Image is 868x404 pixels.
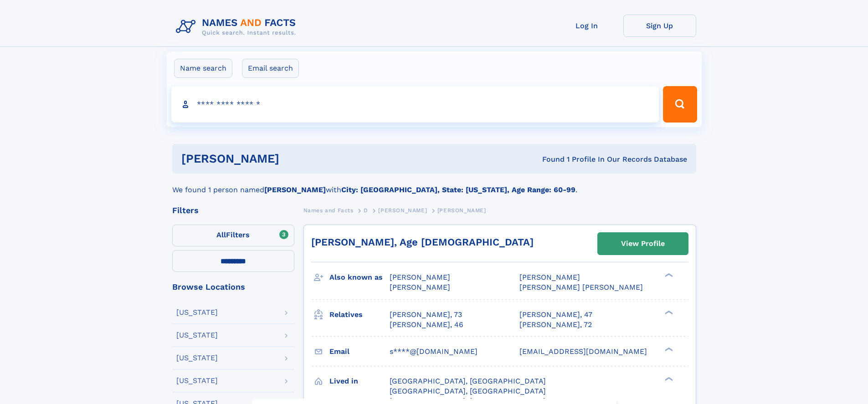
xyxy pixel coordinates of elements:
[364,207,368,214] span: D
[242,59,299,78] label: Email search
[264,185,326,194] b: [PERSON_NAME]
[519,347,647,356] span: [EMAIL_ADDRESS][DOMAIN_NAME]
[663,272,673,278] div: ❯
[390,387,546,395] span: [GEOGRAPHIC_DATA], [GEOGRAPHIC_DATA]
[172,225,294,246] label: Filters
[176,309,218,316] div: [US_STATE]
[390,377,546,385] span: [GEOGRAPHIC_DATA], [GEOGRAPHIC_DATA]
[390,273,450,281] span: [PERSON_NAME]
[390,320,463,330] a: [PERSON_NAME], 46
[329,344,390,359] h3: Email
[174,59,232,78] label: Name search
[663,376,673,382] div: ❯
[216,230,226,239] span: All
[411,154,687,164] div: Found 1 Profile In Our Records Database
[176,354,218,362] div: [US_STATE]
[329,270,390,285] h3: Also known as
[623,15,696,37] a: Sign Up
[171,86,659,123] input: search input
[550,15,623,37] a: Log In
[172,174,696,195] div: We found 1 person named with .
[378,205,427,216] a: [PERSON_NAME]
[598,233,688,255] a: View Profile
[519,283,643,291] span: [PERSON_NAME] [PERSON_NAME]
[329,373,390,389] h3: Lived in
[172,206,294,215] div: Filters
[378,207,427,214] span: [PERSON_NAME]
[181,153,411,164] h1: [PERSON_NAME]
[364,205,368,216] a: D
[663,86,697,123] button: Search Button
[663,346,673,352] div: ❯
[621,233,665,254] div: View Profile
[341,185,575,194] b: City: [GEOGRAPHIC_DATA], State: [US_STATE], Age Range: 60-99
[329,307,390,322] h3: Relatives
[303,205,354,216] a: Names and Facts
[172,283,294,291] div: Browse Locations
[390,310,462,320] a: [PERSON_NAME], 73
[311,236,534,248] a: [PERSON_NAME], Age [DEMOGRAPHIC_DATA]
[519,310,592,320] a: [PERSON_NAME], 47
[437,207,486,214] span: [PERSON_NAME]
[176,332,218,339] div: [US_STATE]
[390,283,450,291] span: [PERSON_NAME]
[172,15,303,39] img: Logo Names and Facts
[176,377,218,384] div: [US_STATE]
[519,273,580,281] span: [PERSON_NAME]
[663,309,673,315] div: ❯
[519,320,592,330] a: [PERSON_NAME], 72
